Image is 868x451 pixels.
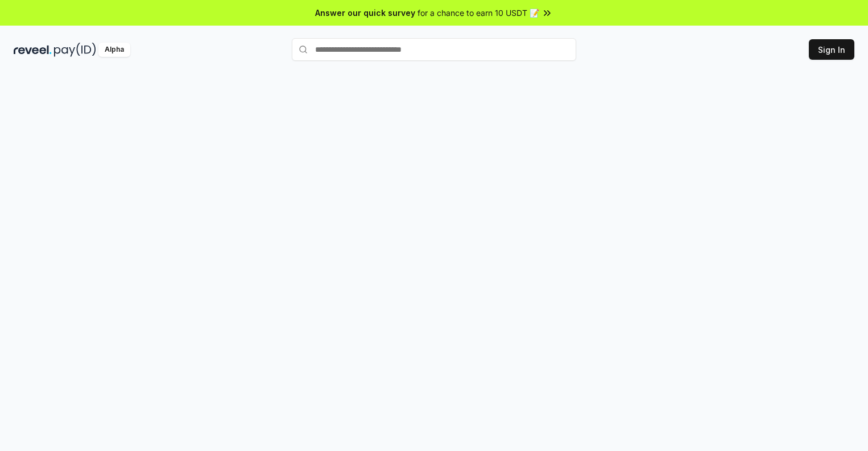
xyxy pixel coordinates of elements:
[54,43,96,57] img: pay_id
[418,7,539,19] span: for a chance to earn 10 USDT 📝
[315,7,415,19] span: Answer our quick survey
[14,43,52,57] img: reveel_dark
[809,39,854,60] button: Sign In
[98,43,130,57] div: Alpha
